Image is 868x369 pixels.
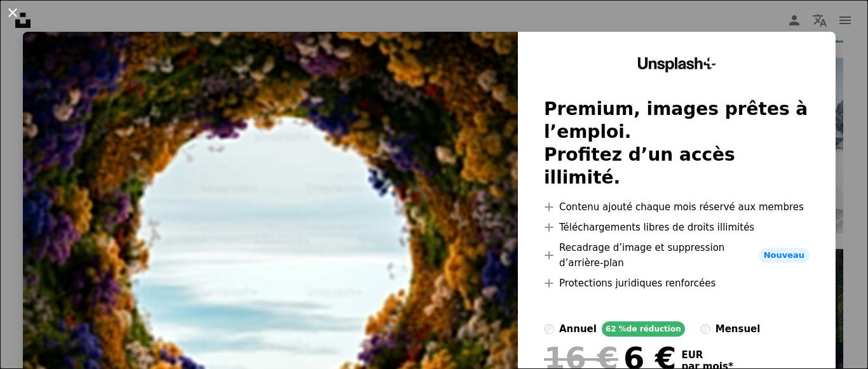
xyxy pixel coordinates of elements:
span: Nouveau [759,248,810,263]
li: Protections juridiques renforcées [544,276,810,291]
span: EUR [681,349,733,361]
div: mensuel [715,321,761,337]
li: Recadrage d’image et suppression d’arrière-plan [544,240,810,271]
div: 62 % de réduction [602,321,685,337]
div: annuel [559,321,597,337]
input: mensuel [700,324,710,334]
li: Contenu ajouté chaque mois réservé aux membres [544,199,810,215]
h2: Premium, images prêtes à l’emploi. Profitez d’un accès illimité. [544,98,810,189]
li: Téléchargements libres de droits illimités [544,220,810,235]
input: annuel62 %de réduction [544,324,554,334]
